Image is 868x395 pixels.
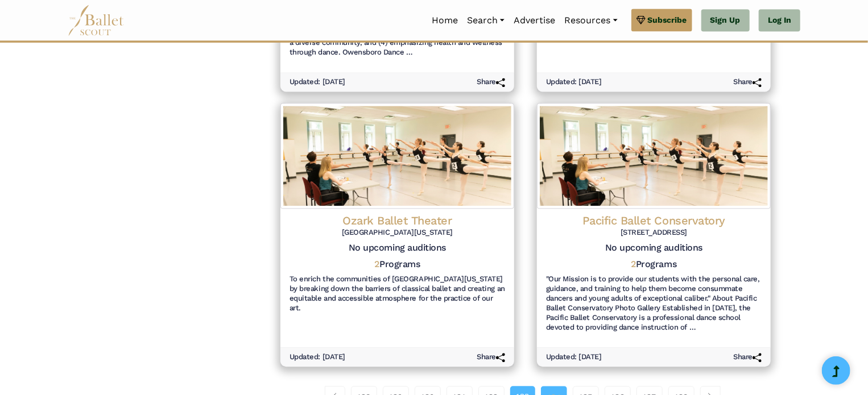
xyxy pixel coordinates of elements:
[546,242,762,254] h5: No upcoming auditions
[733,77,762,87] h6: Share
[477,352,505,362] h6: Share
[546,77,602,87] h6: Updated: [DATE]
[290,77,345,87] h6: Updated: [DATE]
[477,77,505,87] h6: Share
[290,228,505,238] h6: [GEOGRAPHIC_DATA][US_STATE]
[375,259,380,269] span: 2
[546,228,762,238] h6: [STREET_ADDRESS]
[546,275,762,332] h6: "Our Mission is to provide our students with the personal care, guidance, and training to help th...
[733,352,762,362] h6: Share
[537,103,771,209] img: Logo
[462,9,509,32] a: Search
[280,103,514,209] img: Logo
[290,275,505,313] h6: To enrich the communities of [GEOGRAPHIC_DATA][US_STATE] by breaking down the barriers of classic...
[427,9,462,32] a: Home
[560,9,622,32] a: Resources
[546,352,602,362] h6: Updated: [DATE]
[375,259,420,271] h5: Programs
[636,14,646,26] img: gem.svg
[290,213,505,228] h4: Ozark Ballet Theater
[631,259,677,271] h5: Programs
[648,14,687,26] span: Subscribe
[701,9,750,32] a: Sign Up
[290,352,345,362] h6: Updated: [DATE]
[290,242,505,254] h5: No upcoming auditions
[631,9,692,31] a: Subscribe
[631,259,636,269] span: 2
[546,213,762,228] h4: Pacific Ballet Conservatory
[759,9,800,32] a: Log In
[509,9,560,32] a: Advertise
